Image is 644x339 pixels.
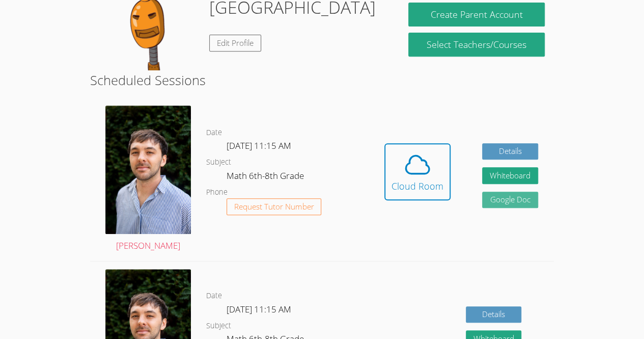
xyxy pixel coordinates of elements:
[408,33,544,57] a: Select Teachers/Courses
[408,3,544,27] button: Create Parent Account
[105,106,191,234] img: profile.jpg
[227,169,306,186] dd: Math 6th-8th Grade
[482,167,538,184] button: Whiteboard
[384,143,451,200] button: Cloud Room
[466,306,522,323] a: Details
[391,179,443,193] div: Cloud Room
[206,126,222,139] dt: Date
[90,70,554,90] h2: Scheduled Sessions
[482,143,538,160] a: Details
[209,35,261,51] a: Edit Profile
[206,290,222,302] dt: Date
[105,106,191,253] a: [PERSON_NAME]
[227,140,291,151] span: [DATE] 11:15 AM
[206,156,231,169] dt: Subject
[234,203,314,211] span: Request Tutor Number
[206,186,228,199] dt: Phone
[482,192,538,208] a: Google Doc
[227,303,291,315] span: [DATE] 11:15 AM
[206,320,231,332] dt: Subject
[227,198,322,215] button: Request Tutor Number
